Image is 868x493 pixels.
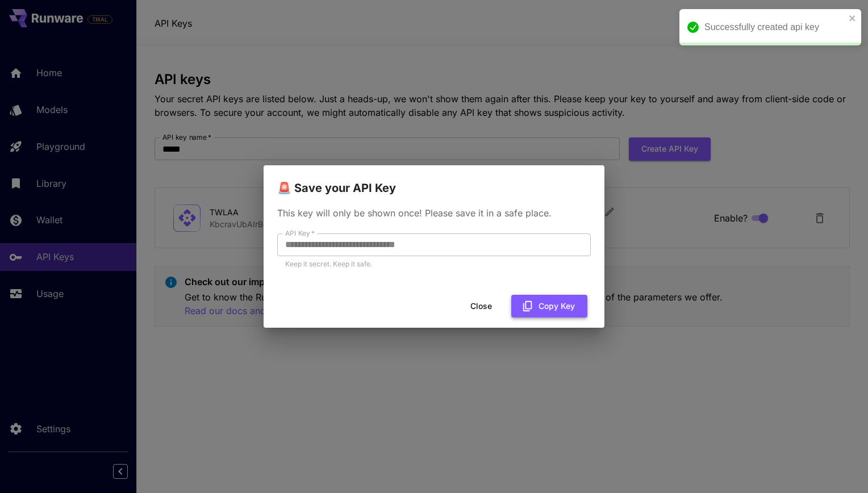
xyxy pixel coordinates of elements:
label: API Key [285,228,315,238]
button: Copy Key [511,295,587,318]
h2: 🚨 Save your API Key [264,165,604,197]
button: Close [456,295,507,318]
p: This key will only be shown once! Please save it in a safe place. [277,206,591,220]
p: Keep it secret. Keep it safe. [285,258,583,270]
div: Successfully created api key [704,20,845,34]
button: close [849,14,857,23]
